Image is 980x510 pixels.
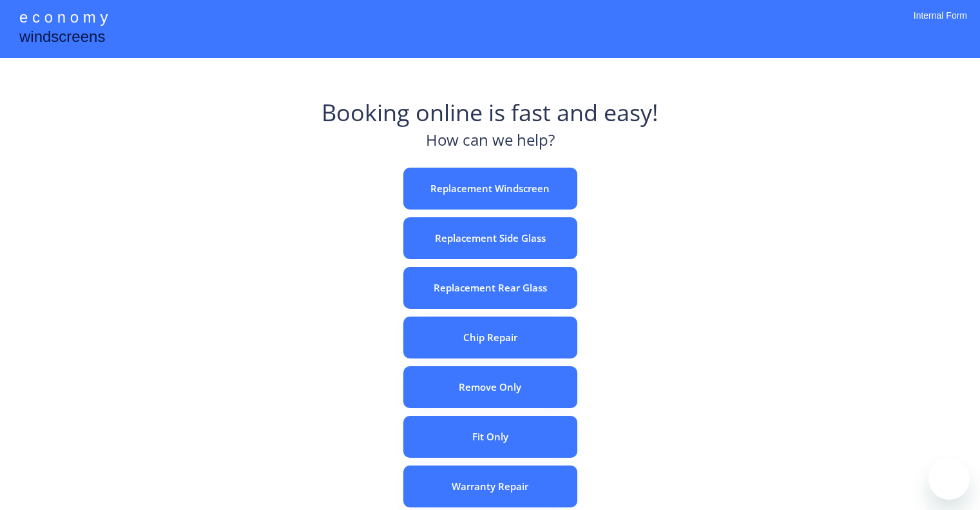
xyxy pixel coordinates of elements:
[403,366,577,408] button: Remove Only
[403,267,577,309] button: Replacement Rear Glass
[403,217,577,259] button: Replacement Side Glass
[426,129,555,158] div: How can we help?
[19,6,108,31] div: e c o n o m y
[403,466,577,507] button: Warranty Repair
[19,26,105,51] div: windscreens
[914,10,967,39] div: Internal Form
[403,317,577,358] button: Chip Repair
[403,168,577,210] button: Replacement Windscreen
[403,416,577,458] button: Fit Only
[928,458,970,500] iframe: Button to launch messaging window
[322,97,658,129] div: Booking online is fast and easy!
